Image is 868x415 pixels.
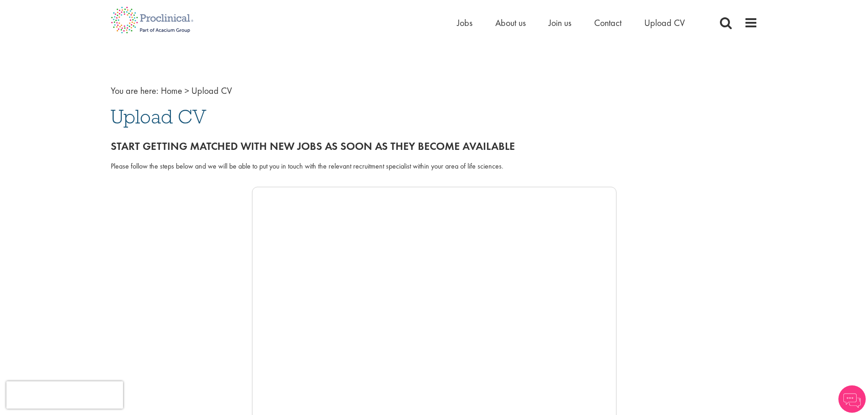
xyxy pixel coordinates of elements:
a: About us [495,17,526,29]
img: Chatbot [838,385,866,413]
div: Please follow the steps below and we will be able to put you in touch with the relevant recruitme... [111,161,758,172]
a: Contact [594,17,621,29]
iframe: reCAPTCHA [6,381,123,409]
span: You are here: [111,85,159,97]
a: breadcrumb link [161,85,182,97]
a: Jobs [457,17,473,29]
a: Join us [549,17,571,29]
span: Upload CV [111,104,206,129]
span: Upload CV [191,85,232,97]
h2: Start getting matched with new jobs as soon as they become available [111,140,758,152]
a: Upload CV [644,17,685,29]
span: > [185,85,189,97]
